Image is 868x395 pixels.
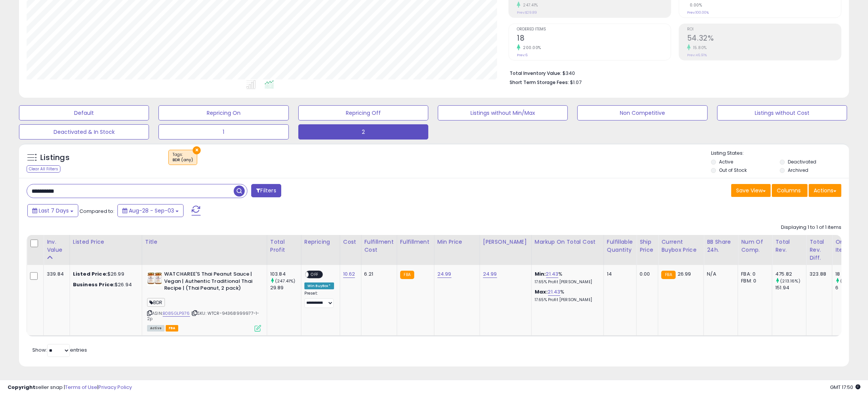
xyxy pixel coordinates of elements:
h2: 54.32% [687,34,841,44]
div: 14 [607,271,630,278]
div: Clear All Filters [27,165,60,173]
span: Compared to: [79,208,114,215]
h5: Listings [40,152,70,163]
div: Total Rev. Diff. [809,238,829,262]
span: Ordered Items [517,27,671,32]
span: FBA [166,325,179,332]
b: Total Inventory Value: [510,70,561,76]
button: Default [19,105,149,121]
div: 151.94 [775,284,806,291]
div: 18 [835,271,866,278]
span: All listings currently available for purchase on Amazon [147,325,165,332]
div: Cost [343,238,358,246]
small: 0.00% [687,2,702,8]
button: × [193,146,201,154]
div: FBM: 0 [741,278,766,284]
div: Fulfillment [400,238,431,246]
span: Show: entries [32,346,87,354]
small: Prev: 46.91% [687,53,707,57]
b: Listed Price: [73,270,108,278]
div: $26.94 [73,281,136,288]
span: Aug-28 - Sep-03 [129,207,174,214]
div: 6 [835,284,866,291]
div: Fulfillment Cost [364,238,394,254]
a: 24.99 [483,270,497,278]
li: $340 [510,68,836,77]
small: 15.80% [691,45,707,51]
b: Min: [535,270,546,278]
a: B085GLP976 [163,310,190,317]
small: (247.41%) [275,278,295,284]
span: BDR [147,298,165,307]
span: 26.99 [678,270,691,278]
div: [PERSON_NAME] [483,238,528,246]
p: 17.65% Profit [PERSON_NAME] [535,279,598,285]
label: Deactivated [788,159,817,165]
small: 200.00% [520,45,541,51]
div: Win BuyBox * [304,282,334,289]
button: Listings without Cost [717,105,847,121]
span: | SKU: WTCR-94368999977-1-2p [147,310,259,322]
p: Listing States: [711,150,849,157]
b: Short Term Storage Fees: [510,79,569,86]
span: Last 7 Days [39,207,69,214]
small: (213.16%) [781,278,800,284]
button: Last 7 Days [27,204,78,217]
span: Columns [777,187,801,194]
div: Total Profit [270,238,298,254]
button: Repricing Off [298,105,428,121]
div: Inv. value [47,238,67,254]
button: 2 [298,124,428,140]
div: BDR (any) [173,157,193,163]
div: BB Share 24h. [707,238,735,254]
div: Title [145,238,264,246]
button: Aug-28 - Sep-03 [117,204,184,217]
div: 29.89 [270,284,301,291]
span: $1.07 [570,79,581,86]
label: Out of Stock [719,167,747,173]
a: 10.62 [343,270,355,278]
div: 103.84 [270,271,301,278]
div: seller snap | | [8,384,132,391]
a: 21.43 [548,288,561,296]
div: 475.82 [775,271,806,278]
b: Business Price: [73,281,115,288]
div: Displaying 1 to 1 of 1 items [781,224,841,231]
div: FBA: 0 [741,271,766,278]
div: Repricing [304,238,337,246]
button: Repricing On [158,105,288,121]
strong: Copyright [8,384,35,391]
div: Current Buybox Price [661,238,700,254]
div: Num of Comp. [741,238,769,254]
button: Columns [772,184,808,197]
span: ROI [687,27,841,32]
button: Non Competitive [577,105,707,121]
a: Privacy Policy [98,384,132,391]
small: (200%) [840,278,857,284]
button: Deactivated & In Stock [19,124,149,140]
div: Fulfillable Quantity [607,238,633,254]
button: Listings without Min/Max [438,105,568,121]
div: 339.84 [47,271,64,278]
a: 24.99 [437,270,451,278]
div: % [535,271,598,285]
div: 6.21 [364,271,391,278]
b: WATCHAREE'S Thai Peanut Sauce | Vegan | Authentic Traditional Thai Recipe | (Thai Peanut, 2 pack) [164,271,257,294]
label: Active [719,159,733,165]
p: 17.65% Profit [PERSON_NAME] [535,297,598,303]
div: Total Rev. [775,238,803,254]
span: OFF [309,271,321,278]
div: Min Price [437,238,477,246]
div: Preset: [304,291,334,308]
button: Actions [809,184,841,197]
div: 323.88 [809,271,826,278]
th: The percentage added to the cost of goods (COGS) that forms the calculator for Min & Max prices. [531,235,603,265]
h2: 18 [517,34,671,44]
small: FBA [400,271,414,279]
a: Terms of Use [65,384,97,391]
img: 41UoGuvXYjL._SL40_.jpg [147,271,162,286]
button: Save View [731,184,771,197]
span: 2025-09-11 17:50 GMT [830,384,860,391]
div: Listed Price [73,238,139,246]
div: N/A [707,271,732,278]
